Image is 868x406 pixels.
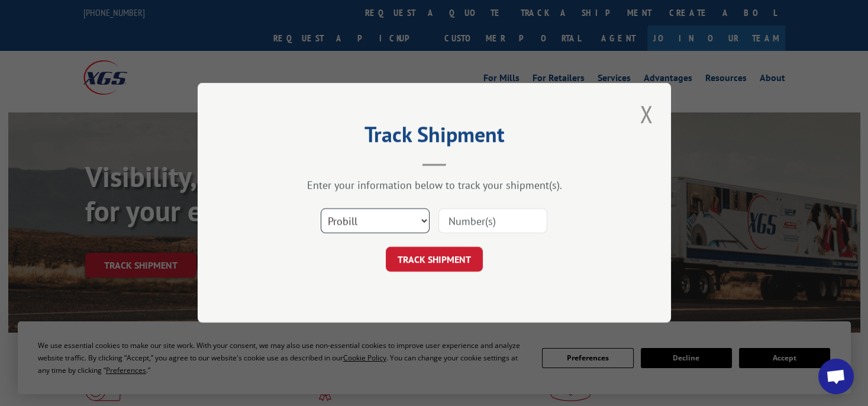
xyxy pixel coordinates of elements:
[438,209,547,234] input: Number(s)
[636,98,656,130] button: Close modal
[257,126,612,149] h2: Track Shipment
[386,247,483,272] button: TRACK SHIPMENT
[818,359,854,394] a: Open chat
[257,179,612,192] div: Enter your information below to track your shipment(s).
